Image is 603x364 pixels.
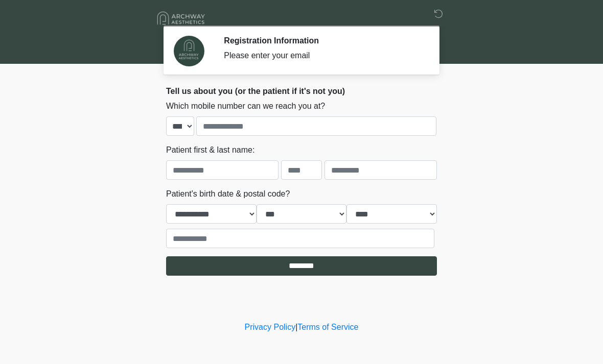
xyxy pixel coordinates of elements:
[166,86,437,96] h2: Tell us about you (or the patient if it's not you)
[224,50,422,62] div: Please enter your email
[166,100,325,112] label: Which mobile number can we reach you at?
[174,36,204,66] img: Agent Avatar
[295,323,297,331] a: |
[166,144,254,156] label: Patient first & last name:
[245,323,296,331] a: Privacy Policy
[224,36,422,45] h2: Registration Information
[156,8,207,29] img: Archway Aesthetics Logo
[297,323,358,331] a: Terms of Service
[166,188,290,200] label: Patient's birth date & postal code?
